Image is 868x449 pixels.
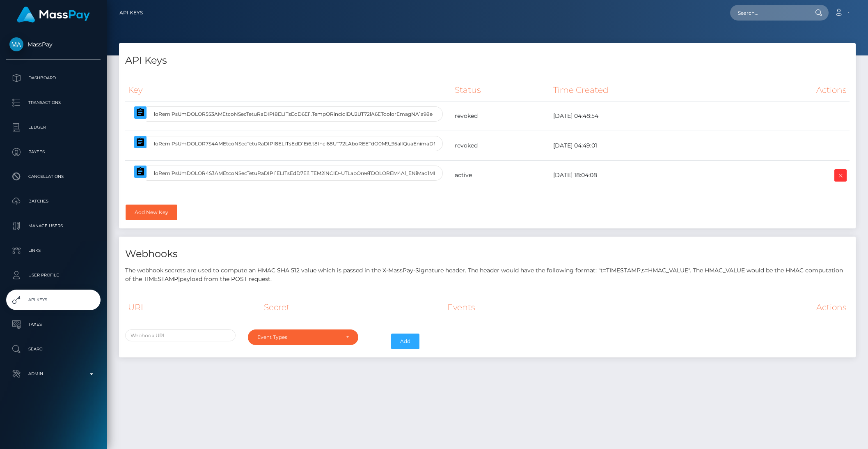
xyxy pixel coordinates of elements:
[6,240,101,261] a: Links
[9,121,97,134] p: Ledger
[9,72,97,84] p: Dashboard
[9,269,97,281] p: User Profile
[125,296,261,318] th: URL
[6,191,101,212] a: Batches
[6,364,101,384] a: Admin
[6,41,101,48] span: MassPay
[6,142,101,162] a: Payees
[125,79,452,101] th: Key
[6,166,101,187] a: Cancellations
[550,131,738,161] td: [DATE] 04:49:01
[550,79,738,101] th: Time Created
[6,216,101,236] a: Manage Users
[6,339,101,359] a: Search
[119,4,143,21] a: API Keys
[6,290,101,310] a: API Keys
[9,343,97,355] p: Search
[9,318,97,331] p: Taxes
[9,244,97,257] p: Links
[452,131,550,161] td: revoked
[125,266,850,283] p: The webhook secrets are used to compute an HMAC SHA 512 value which is passed in the X-MassPay-Si...
[640,296,850,318] th: Actions
[391,334,419,349] button: Add
[6,265,101,286] a: User Profile
[730,5,807,21] input: Search...
[9,195,97,207] p: Batches
[125,53,850,68] h4: API Keys
[261,296,444,318] th: Secret
[452,101,550,131] td: revoked
[125,247,850,261] h4: Webhooks
[17,7,90,23] img: MassPay Logo
[248,329,358,345] button: Event Types
[9,170,97,183] p: Cancellations
[738,79,850,101] th: Actions
[125,329,236,341] input: Webhook URL
[126,205,177,220] a: Add New Key
[6,314,101,335] a: Taxes
[9,294,97,306] p: API Keys
[452,161,550,190] td: active
[9,368,97,380] p: Admin
[6,68,101,88] a: Dashboard
[9,37,23,51] img: MassPay
[444,296,640,318] th: Events
[550,161,738,190] td: [DATE] 18:04:08
[9,220,97,232] p: Manage Users
[9,97,97,109] p: Transactions
[550,101,738,131] td: [DATE] 04:48:54
[6,92,101,113] a: Transactions
[257,334,339,341] div: Event Types
[6,117,101,138] a: Ledger
[9,146,97,158] p: Payees
[452,79,550,101] th: Status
